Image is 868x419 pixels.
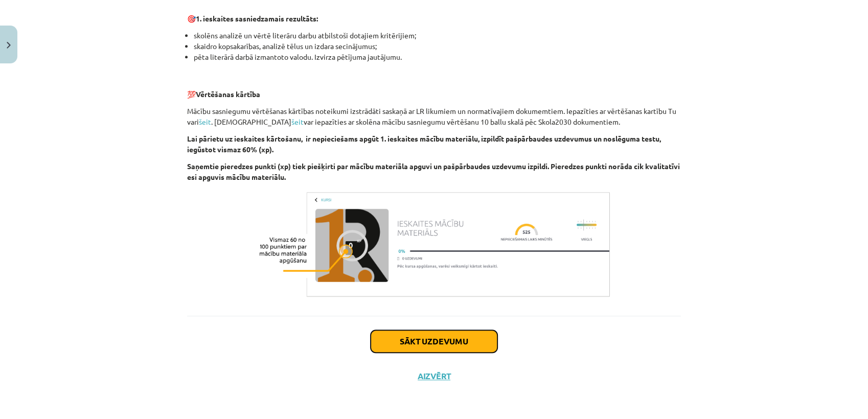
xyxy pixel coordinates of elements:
[187,78,681,100] p: 💯
[194,30,681,41] li: skolēns analizē un vērtē literāru darbu atbilstoši dotajiem kritērijiem;
[371,330,497,353] button: Sākt uzdevumu
[194,52,681,73] li: pēta literārā darbā izmantoto valodu. Izvirza pētījuma jautājumu.
[199,117,211,126] a: šeit
[187,161,680,181] b: Saņemtie pieredzes punkti (xp) tiek piešķirti par mācību materiāla apguvi un pašpārbaudes uzdevum...
[196,14,318,23] strong: 1. ieskaites sasniedzamais rezultāts:
[187,134,661,154] b: Lai pārietu uz ieskaites kārtošanu, ir nepieciešams apgūt 1. ieskaites mācību materiālu, izpildīt...
[415,371,453,381] button: Aizvērt
[291,117,304,126] a: šeit
[187,13,681,24] p: 🎯
[194,41,681,52] li: skaidro kopsakarības, analizē tēlus un izdara secinājumus;
[7,42,11,49] img: icon-close-lesson-0947bae3869378f0d4975bcd49f059093ad1ed9edebbc8119c70593378902aed.svg
[187,106,681,127] p: Mācību sasniegumu vērtēšanas kārtības noteikumi izstrādāti saskaņā ar LR likumiem un normatīvajie...
[196,89,260,99] b: Vērtēšanas kārtība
